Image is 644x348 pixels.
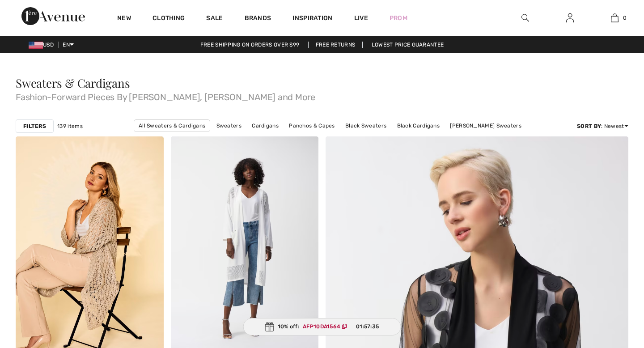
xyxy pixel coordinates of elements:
[577,123,601,129] strong: Sort By
[341,132,400,144] a: Dolcezza Sweaters
[212,120,246,132] a: Sweaters
[259,132,339,144] a: [PERSON_NAME] Sweaters
[390,13,407,23] a: Prom
[23,122,46,130] strong: Filters
[364,42,451,48] a: Lowest Price Guarantee
[243,318,401,335] div: 10% off:
[593,13,636,23] a: 0
[445,120,526,132] a: [PERSON_NAME] Sweaters
[559,13,581,24] a: Sign In
[284,120,339,132] a: Panchos & Capes
[16,75,130,91] span: Sweaters & Cardigans
[29,42,57,48] span: USD
[153,14,185,24] a: Clothing
[354,13,368,23] a: Live
[29,42,43,49] img: US Dollar
[57,122,83,130] span: 139 items
[63,42,74,48] span: EN
[117,14,131,24] a: New
[566,13,574,23] img: My Info
[206,14,223,24] a: Sale
[611,13,619,23] img: My Bag
[521,13,529,23] img: search the website
[265,322,274,331] img: Gift.svg
[303,323,340,330] ins: AFP10DA1564
[356,323,379,331] span: 01:57:35
[134,119,210,132] a: All Sweaters & Cardigans
[245,14,271,24] a: Brands
[341,120,391,132] a: Black Sweaters
[193,42,307,48] a: Free shipping on orders over $99
[577,122,628,130] div: : Newest
[308,42,363,48] a: Free Returns
[623,14,627,22] span: 0
[16,89,628,102] span: Fashion-Forward Pieces By [PERSON_NAME], [PERSON_NAME] and More
[393,120,445,132] a: Black Cardigans
[21,7,85,25] img: 1ère Avenue
[247,120,283,132] a: Cardigans
[292,14,332,24] span: Inspiration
